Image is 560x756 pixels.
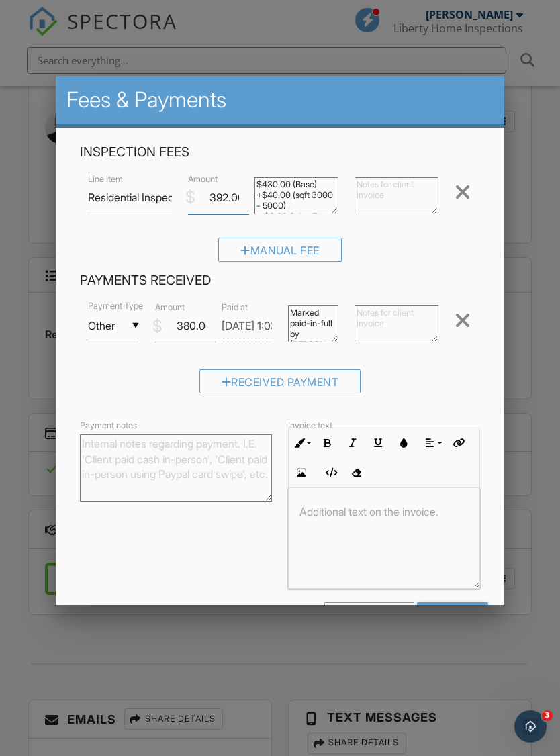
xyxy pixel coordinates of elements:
div: $ [185,186,195,209]
h4: Payments Received [80,272,479,289]
label: Amount [188,173,218,185]
div: $ [152,315,162,338]
label: Invoice text [288,420,332,432]
button: Insert Link (⌘K) [445,430,471,456]
label: Amount [155,301,185,314]
textarea: Marked paid-in-full by [PERSON_NAME] on [DATE] 1:09pm [288,305,338,342]
button: Align [420,430,445,456]
button: Clear Formatting [343,460,369,485]
span: 3 [542,710,553,721]
iframe: Intercom live chat [514,710,547,743]
button: Inline Style [289,430,314,456]
label: Payment notes [80,420,137,432]
div: Cancel [324,602,414,626]
button: Colors [391,430,416,456]
input: Save [417,602,488,626]
button: Bold (⌘B) [314,430,340,456]
a: Manual Fee [218,247,342,261]
div: Manual Fee [218,238,342,262]
div: Received Payment [199,369,361,393]
label: Line Item [88,173,123,185]
h2: Fees & Payments [66,87,493,113]
button: Underline (⌘U) [365,430,391,456]
textarea: $430.00 (Base) +$40.00 (sqft 3000 - 5000) + $0.00 Sales Tax for Residential Inspection (0.0% on $... [254,177,338,214]
label: Paid at [222,301,248,314]
button: Insert Image (⌘P) [289,460,314,485]
a: Received Payment [199,379,361,392]
button: Italic (⌘I) [340,430,365,456]
button: Code View [318,460,343,485]
h4: Inspection Fees [80,144,479,161]
label: Payment Type [88,300,143,312]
